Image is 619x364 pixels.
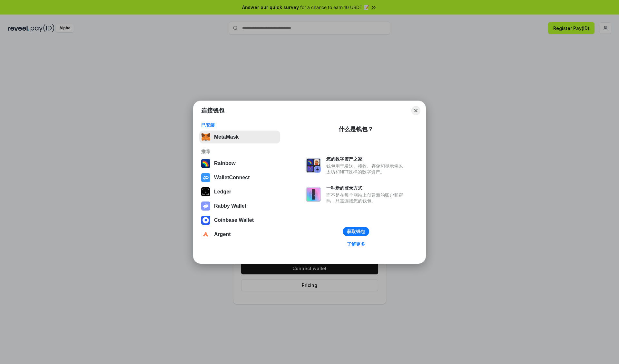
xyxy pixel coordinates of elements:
[199,214,280,227] button: Coinbase Wallet
[201,133,210,142] img: svg+xml,%3Csvg%20fill%3D%22none%22%20height%3D%2233%22%20viewBox%3D%220%200%2035%2033%22%20width%...
[347,229,365,234] div: 获取钱包
[326,192,406,204] div: 而不是在每个网站上创建新的账户和密码，只需连接您的钱包。
[343,240,369,248] a: 了解更多
[411,106,420,115] button: Close
[199,171,280,184] button: WalletConnect
[201,216,210,225] img: svg+xml,%3Csvg%20width%3D%2228%22%20height%3D%2228%22%20viewBox%3D%220%200%2028%2028%22%20fill%3D...
[199,200,280,212] button: Rabby Wallet
[214,161,236,166] div: Rainbow
[201,187,210,196] img: svg+xml,%3Csvg%20xmlns%3D%22http%3A%2F%2Fwww.w3.org%2F2000%2Fsvg%22%20width%3D%2228%22%20height%3...
[201,122,278,128] div: 已安装
[347,241,365,247] div: 了解更多
[306,187,321,202] img: svg+xml,%3Csvg%20xmlns%3D%22http%3A%2F%2Fwww.w3.org%2F2000%2Fsvg%22%20fill%3D%22none%22%20viewBox...
[214,231,231,237] div: Argent
[214,203,246,209] div: Rabby Wallet
[343,227,369,236] button: 获取钱包
[201,202,210,211] img: svg+xml,%3Csvg%20xmlns%3D%22http%3A%2F%2Fwww.w3.org%2F2000%2Fsvg%22%20fill%3D%22none%22%20viewBox...
[214,175,250,181] div: WalletConnect
[201,173,210,182] img: svg+xml,%3Csvg%20width%3D%2228%22%20height%3D%2228%22%20viewBox%3D%220%200%2028%2028%22%20fill%3D...
[199,228,280,241] button: Argent
[199,157,280,170] button: Rainbow
[214,217,254,223] div: Coinbase Wallet
[201,230,210,239] img: svg+xml,%3Csvg%20width%3D%2228%22%20height%3D%2228%22%20viewBox%3D%220%200%2028%2028%22%20fill%3D...
[214,189,231,195] div: Ledger
[326,156,406,162] div: 您的数字资产之家
[326,163,406,175] div: 钱包用于发送、接收、存储和显示像以太坊和NFT这样的数字资产。
[326,185,406,191] div: 一种新的登录方式
[306,158,321,173] img: svg+xml,%3Csvg%20xmlns%3D%22http%3A%2F%2Fwww.w3.org%2F2000%2Fsvg%22%20fill%3D%22none%22%20viewBox...
[199,131,280,143] button: MetaMask
[339,125,373,133] div: 什么是钱包？
[214,134,239,140] div: MetaMask
[199,185,280,198] button: Ledger
[201,107,224,114] h1: 连接钱包
[201,159,210,168] img: svg+xml,%3Csvg%20width%3D%22120%22%20height%3D%22120%22%20viewBox%3D%220%200%20120%20120%22%20fil...
[201,149,278,154] div: 推荐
